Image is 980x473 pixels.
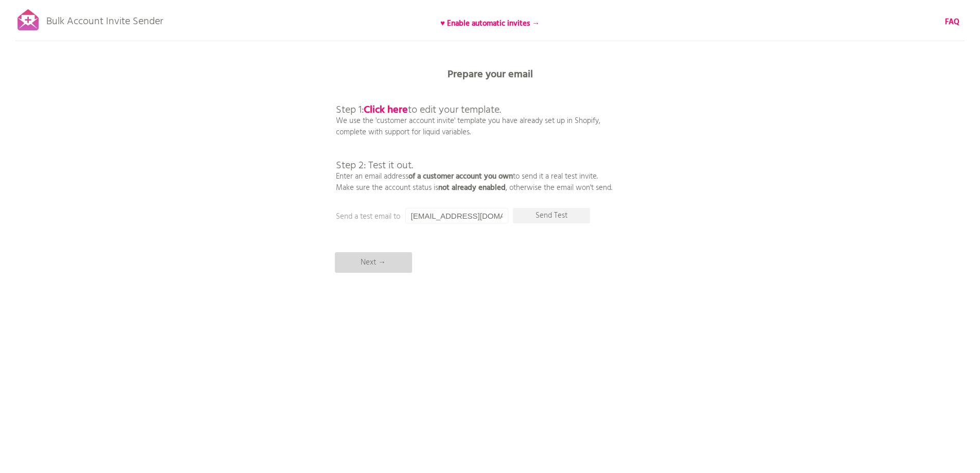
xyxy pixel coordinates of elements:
[945,16,959,28] b: FAQ
[448,66,533,83] b: Prepare your email
[336,82,612,194] p: We use the 'customer account invite' template you have already set up in Shopify, complete with s...
[408,170,513,183] b: of a customer account you own
[335,252,412,273] p: Next →
[364,102,408,118] a: Click here
[440,17,540,30] b: ♥ Enable automatic invites →
[336,211,542,222] p: Send a test email to
[513,208,590,223] p: Send Test
[438,182,506,194] b: not already enabled
[336,157,413,174] span: Step 2: Test it out.
[46,6,163,32] p: Bulk Account Invite Sender
[945,16,959,28] a: FAQ
[336,102,501,118] span: Step 1: to edit your template.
